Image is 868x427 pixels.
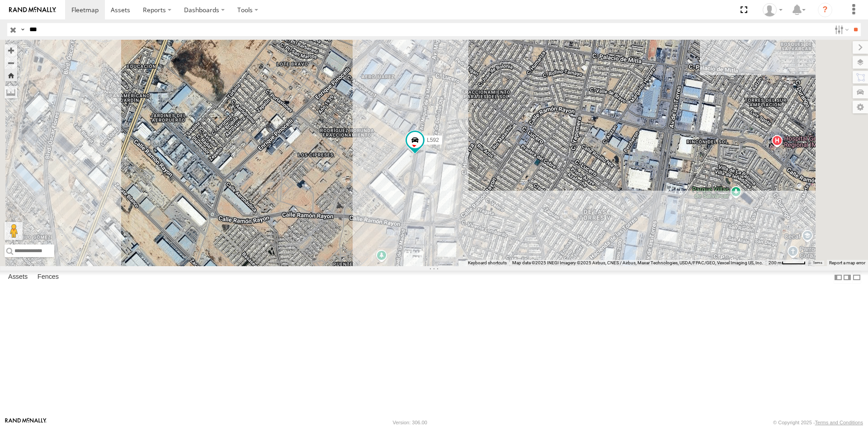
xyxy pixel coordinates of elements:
[834,271,843,284] label: Dock Summary Table to the Left
[5,69,17,81] button: Zoom Home
[5,44,17,56] button: Zoom in
[831,23,850,36] label: Search Filter Options
[853,101,868,113] label: Map Settings
[852,271,861,284] label: Hide Summary Table
[5,418,47,427] a: Visit our Website
[769,260,782,265] span: 200 m
[4,271,32,284] label: Assets
[773,420,863,425] div: © Copyright 2025 -
[813,261,822,265] a: Terms (opens in new tab)
[393,420,427,425] div: Version: 306.00
[19,23,26,36] label: Search Query
[468,260,507,266] button: Keyboard shortcuts
[843,271,852,284] label: Dock Summary Table to the Right
[829,260,865,265] a: Report a map error
[33,271,63,284] label: Fences
[766,260,808,266] button: Map Scale: 200 m per 49 pixels
[5,56,17,69] button: Zoom out
[818,3,832,17] i: ?
[759,3,786,17] div: Roberto Garcia
[9,7,56,13] img: rand-logo.svg
[5,86,17,99] label: Measure
[5,222,23,240] button: Drag Pegman onto the map to open Street View
[427,136,439,143] span: L592
[512,260,763,265] span: Map data ©2025 INEGI Imagery ©2025 Airbus, CNES / Airbus, Maxar Technologies, USDA/FPAC/GEO, Vexc...
[815,420,863,425] a: Terms and Conditions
